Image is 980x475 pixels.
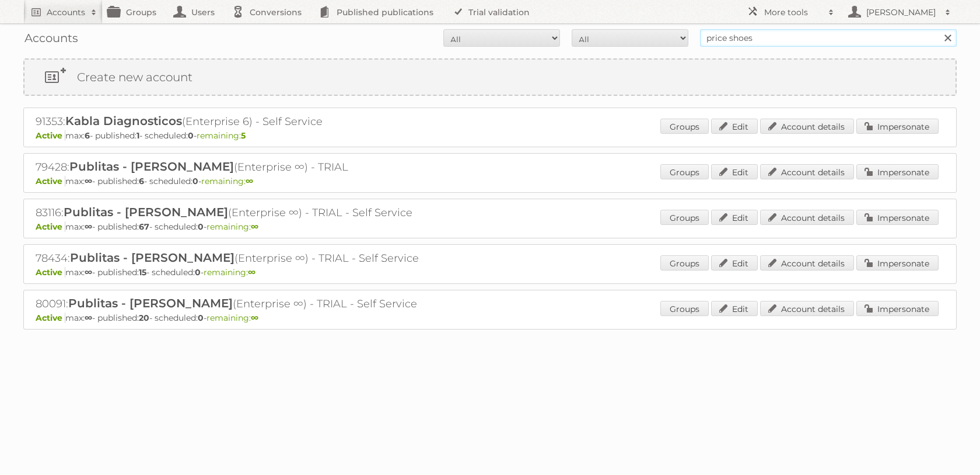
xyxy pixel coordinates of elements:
[192,176,198,186] strong: 0
[856,255,939,271] a: Impersonate
[36,130,65,141] span: Active
[36,267,65,278] span: Active
[69,160,234,174] span: Publitas - [PERSON_NAME]
[711,255,758,271] a: Edit
[24,60,956,95] a: Create new account
[195,267,201,278] strong: 0
[760,210,854,225] a: Account details
[47,6,85,18] h2: Accounts
[251,221,258,232] strong: ∞
[711,301,758,316] a: Edit
[36,313,65,323] span: Active
[139,176,144,186] strong: 6
[139,221,149,232] strong: 67
[863,6,939,18] h2: [PERSON_NAME]
[198,313,204,323] strong: 0
[85,176,92,186] strong: ∞
[36,205,444,220] h2: 83116: (Enterprise ∞) - TRIAL - Self Service
[856,210,939,225] a: Impersonate
[85,130,90,141] strong: 6
[36,130,944,141] p: max: - published: - scheduled: -
[856,164,939,179] a: Impersonate
[85,267,92,278] strong: ∞
[36,221,65,232] span: Active
[36,221,944,232] p: max: - published: - scheduled: -
[660,119,709,134] a: Groups
[660,301,709,316] a: Groups
[70,251,235,265] span: Publitas - [PERSON_NAME]
[248,267,256,278] strong: ∞
[36,176,65,186] span: Active
[36,296,444,311] h2: 80091: (Enterprise ∞) - TRIAL - Self Service
[36,160,444,175] h2: 79428: (Enterprise ∞) - TRIAL
[197,130,246,141] span: remaining:
[139,313,149,323] strong: 20
[198,221,204,232] strong: 0
[85,313,92,323] strong: ∞
[36,251,444,266] h2: 78434: (Enterprise ∞) - TRIAL - Self Service
[660,164,709,179] a: Groups
[711,164,758,179] a: Edit
[204,267,256,278] span: remaining:
[36,176,944,186] p: max: - published: - scheduled: -
[136,130,139,141] strong: 1
[764,6,822,18] h2: More tools
[856,119,939,134] a: Impersonate
[760,301,854,316] a: Account details
[36,114,444,129] h2: 91353: (Enterprise 6) - Self Service
[64,205,228,219] span: Publitas - [PERSON_NAME]
[711,119,758,134] a: Edit
[188,130,194,141] strong: 0
[660,255,709,271] a: Groups
[241,130,246,141] strong: 5
[760,119,854,134] a: Account details
[139,267,146,278] strong: 15
[856,301,939,316] a: Impersonate
[711,210,758,225] a: Edit
[251,313,258,323] strong: ∞
[246,176,253,186] strong: ∞
[68,296,233,310] span: Publitas - [PERSON_NAME]
[36,267,944,278] p: max: - published: - scheduled: -
[660,210,709,225] a: Groups
[65,114,182,128] span: Kabla Diagnosticos
[201,176,253,186] span: remaining:
[85,221,92,232] strong: ∞
[36,313,944,323] p: max: - published: - scheduled: -
[206,313,258,323] span: remaining:
[760,255,854,271] a: Account details
[206,221,258,232] span: remaining:
[760,164,854,179] a: Account details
